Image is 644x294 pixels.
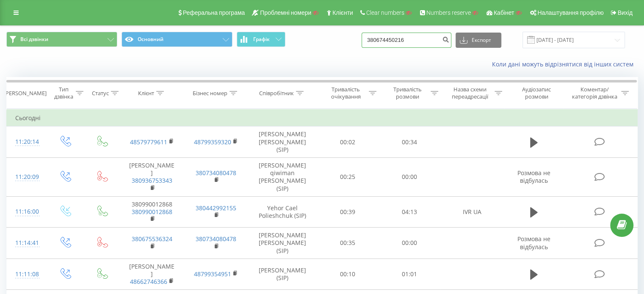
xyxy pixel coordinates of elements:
span: Графік [253,36,270,42]
td: 380990012868 [120,196,184,228]
div: 11:20:14 [15,134,38,150]
td: 04:13 [379,196,440,228]
input: Пошук за номером [362,33,451,48]
td: 00:10 [317,258,379,290]
a: 380936753343 [132,176,172,184]
button: Всі дзвінки [6,32,117,47]
span: Клієнти [332,9,353,16]
a: 380990012868 [132,208,172,216]
td: 00:00 [379,228,440,259]
span: Реферальна програма [183,9,245,16]
div: Коментар/категорія дзвінка [569,86,619,100]
span: Розмова не відбулась [517,169,550,184]
div: Назва схеми переадресації [448,86,492,100]
a: 380734080478 [196,169,236,177]
td: 00:39 [317,196,379,228]
td: [PERSON_NAME] qiwiman [PERSON_NAME] (SIP) [248,157,317,196]
td: Сьогодні [7,110,638,126]
td: [PERSON_NAME] [PERSON_NAME] (SIP) [248,126,317,158]
a: 48799354951 [194,270,231,278]
td: 00:00 [379,157,440,196]
div: Тривалість очікування [325,86,367,100]
a: 48579779611 [130,138,167,146]
a: 48662746366 [130,278,167,286]
div: Клієнт [138,90,154,97]
td: [PERSON_NAME] (SIP) [248,258,317,290]
td: [PERSON_NAME] [PERSON_NAME] (SIP) [248,228,317,259]
span: Розмова не відбулась [517,235,550,250]
span: Кабінет [494,9,514,16]
div: 11:16:00 [15,203,38,220]
a: 380734080478 [196,235,236,243]
span: Проблемні номери [260,9,311,16]
div: Тип дзвінка [53,86,73,100]
a: Коли дані можуть відрізнятися вiд інших систем [492,60,638,68]
div: [PERSON_NAME] [4,90,47,97]
td: 00:02 [317,126,379,158]
div: Аудіозапис розмови [512,86,561,100]
button: Експорт [456,33,501,48]
a: 48799359320 [194,138,231,146]
td: 01:01 [379,258,440,290]
div: Бізнес номер [193,90,227,97]
div: Співробітник [259,90,294,97]
div: 11:11:08 [15,266,38,283]
div: 11:14:41 [15,235,38,251]
span: Всі дзвінки [20,36,48,43]
div: 11:20:09 [15,169,38,185]
td: [PERSON_NAME] [120,258,184,290]
a: 380675536324 [132,235,172,243]
span: Clear numbers [366,9,404,16]
span: Numbers reserve [426,9,471,16]
td: Yehor Cael Polieshchuk (SIP) [248,196,317,228]
td: 00:35 [317,228,379,259]
td: 00:34 [379,126,440,158]
button: Основний [122,32,232,47]
div: Статус [92,90,109,97]
a: 380442992155 [196,204,236,212]
span: Вихід [618,9,633,16]
span: Налаштування профілю [537,9,603,16]
td: 00:25 [317,157,379,196]
td: IVR UA [440,196,504,228]
td: [PERSON_NAME] [120,157,184,196]
button: Графік [237,32,285,47]
div: Тривалість розмови [386,86,428,100]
